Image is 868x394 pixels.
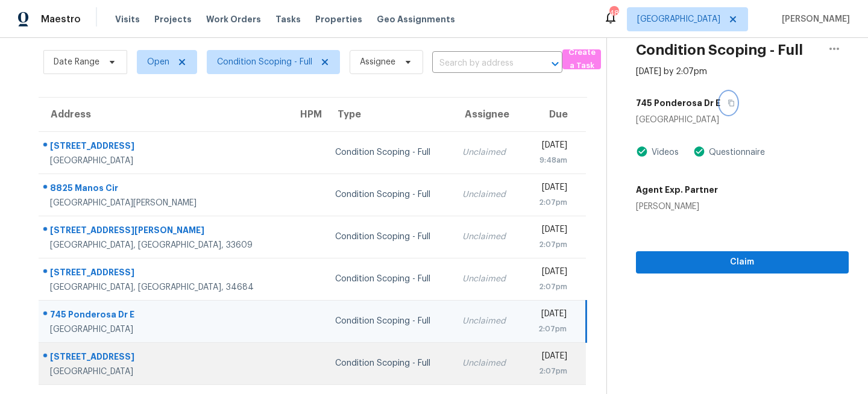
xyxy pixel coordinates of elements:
div: Videos [648,146,679,158]
div: Condition Scoping - Full [335,315,443,327]
span: Maestro [41,13,81,25]
th: Assignee [453,98,522,131]
div: [GEOGRAPHIC_DATA][PERSON_NAME] [50,197,278,209]
div: [GEOGRAPHIC_DATA] [50,366,278,378]
span: Open [147,56,169,68]
div: 48 [609,7,618,19]
span: Assignee [360,56,395,68]
div: [DATE] [532,139,567,154]
th: Type [325,98,453,131]
div: Questionnaire [705,146,765,158]
div: [GEOGRAPHIC_DATA] [50,155,278,167]
span: [GEOGRAPHIC_DATA] [637,13,720,25]
th: HPM [288,98,325,131]
div: Condition Scoping - Full [335,189,443,201]
span: Condition Scoping - Full [217,56,312,68]
div: [GEOGRAPHIC_DATA], [GEOGRAPHIC_DATA], 34684 [50,281,278,293]
div: 2:07pm [532,323,567,335]
div: Unclaimed [462,146,512,158]
div: Unclaimed [462,357,512,369]
div: [DATE] [532,224,567,239]
div: [STREET_ADDRESS] [50,351,278,366]
div: [GEOGRAPHIC_DATA] [636,114,849,126]
div: 9:48am [532,154,567,166]
div: Condition Scoping - Full [335,273,443,285]
span: Projects [154,13,192,25]
div: Unclaimed [462,273,512,285]
div: Condition Scoping - Full [335,146,443,158]
th: Address [39,98,288,131]
button: Copy Address [720,92,737,114]
span: Tasks [275,15,301,23]
img: Artifact Present Icon [693,145,705,158]
div: [GEOGRAPHIC_DATA] [50,324,278,336]
div: Condition Scoping - Full [335,357,443,369]
div: Condition Scoping - Full [335,231,443,243]
div: 2:07pm [532,365,567,377]
div: 2:07pm [532,196,567,208]
div: Unclaimed [462,315,512,327]
button: Create a Task [562,49,601,69]
div: [DATE] [532,266,567,281]
img: Artifact Present Icon [636,145,648,158]
button: Open [547,55,564,72]
span: Properties [315,13,362,25]
span: Date Range [54,56,99,68]
span: Work Orders [206,13,261,25]
div: [DATE] by 2:07pm [636,66,707,78]
div: [DATE] [532,181,567,196]
div: [GEOGRAPHIC_DATA], [GEOGRAPHIC_DATA], 33609 [50,239,278,251]
div: 2:07pm [532,239,567,251]
div: 745 Ponderosa Dr E [50,308,278,324]
div: Unclaimed [462,189,512,201]
span: Claim [646,255,839,270]
div: [STREET_ADDRESS][PERSON_NAME] [50,224,278,239]
div: [DATE] [532,308,567,323]
div: [DATE] [532,350,567,365]
h2: Condition Scoping - Full [636,44,803,56]
div: [STREET_ADDRESS] [50,266,278,281]
span: Geo Assignments [377,13,455,25]
input: Search by address [432,54,529,73]
h5: Agent Exp. Partner [636,184,718,196]
th: Due [522,98,586,131]
span: Create a Task [568,46,595,73]
div: 8825 Manos Cir [50,182,278,197]
h5: 745 Ponderosa Dr E [636,97,720,109]
button: Claim [636,251,849,274]
div: [PERSON_NAME] [636,201,718,213]
div: [STREET_ADDRESS] [50,140,278,155]
span: Visits [115,13,140,25]
div: 2:07pm [532,281,567,293]
span: [PERSON_NAME] [777,13,850,25]
div: Unclaimed [462,231,512,243]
